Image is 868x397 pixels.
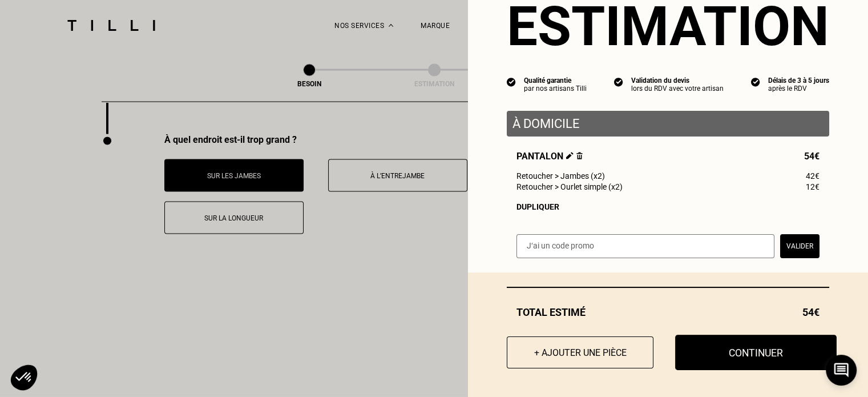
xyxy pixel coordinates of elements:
[512,117,823,131] p: À domicile
[802,306,819,318] span: 54€
[806,182,819,191] span: 12€
[507,306,829,318] div: Total estimé
[780,234,819,258] button: Valider
[566,152,574,159] img: Éditer
[806,171,819,181] span: 42€
[804,151,819,162] span: 54€
[524,77,587,85] div: Qualité garantie
[614,77,623,87] img: icon list info
[507,77,516,87] img: icon list info
[507,336,653,368] button: + Ajouter une pièce
[516,202,819,211] div: Dupliquer
[516,234,774,258] input: J‘ai un code promo
[768,85,829,93] div: après le RDV
[631,77,724,85] div: Validation du devis
[751,77,760,87] img: icon list info
[576,152,583,159] img: Supprimer
[516,171,605,181] span: Retoucher > Jambes (x2)
[516,151,583,162] span: Pantalon
[516,182,623,191] span: Retoucher > Ourlet simple (x2)
[631,85,724,93] div: lors du RDV avec votre artisan
[524,85,587,93] div: par nos artisans Tilli
[675,335,837,370] button: Continuer
[768,77,829,85] div: Délais de 3 à 5 jours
